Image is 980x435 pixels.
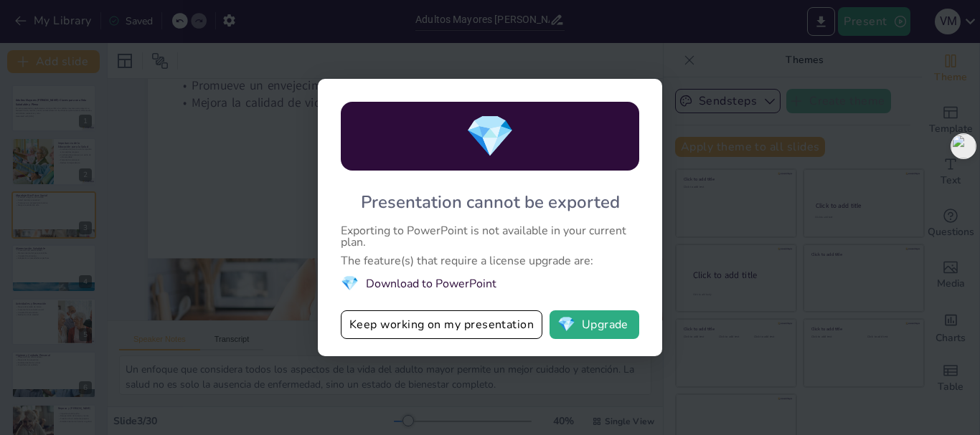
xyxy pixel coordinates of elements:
[361,191,620,214] div: Presentation cannot be exported
[341,225,639,248] div: Exporting to PowerPoint is not available in your current plan.
[550,310,639,339] button: diamondUpgrade
[341,255,639,267] div: The feature(s) that require a license upgrade are:
[465,109,515,164] span: diamond
[341,274,359,293] span: diamond
[341,310,542,339] button: Keep working on my presentation
[341,274,639,293] li: Download to PowerPoint
[557,317,575,332] span: diamond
